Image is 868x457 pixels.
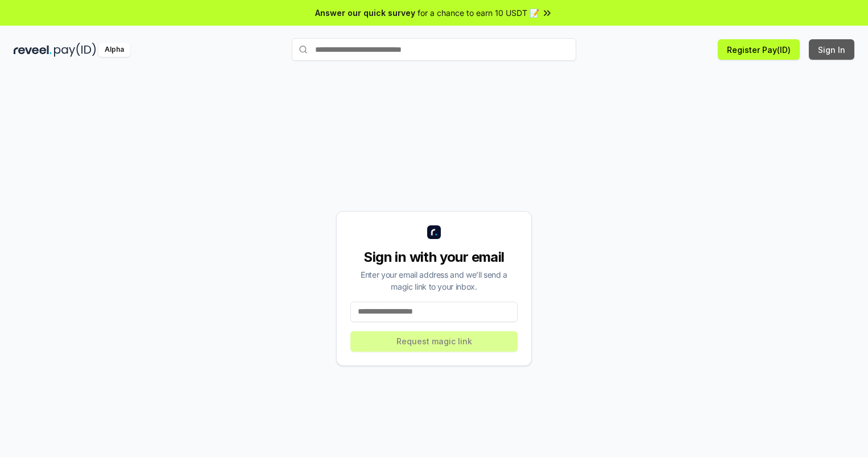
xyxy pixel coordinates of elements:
[427,225,441,239] img: logo_small
[350,248,518,266] div: Sign in with your email
[350,269,518,293] div: Enter your email address and we’ll send a magic link to your inbox.
[315,7,415,19] span: Answer our quick survey
[54,43,96,57] img: pay_id
[718,39,800,60] button: Register Pay(ID)
[809,39,854,60] button: Sign In
[418,7,539,19] span: for a chance to earn 10 USDT 📝
[98,43,130,57] div: Alpha
[14,43,52,57] img: reveel_dark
